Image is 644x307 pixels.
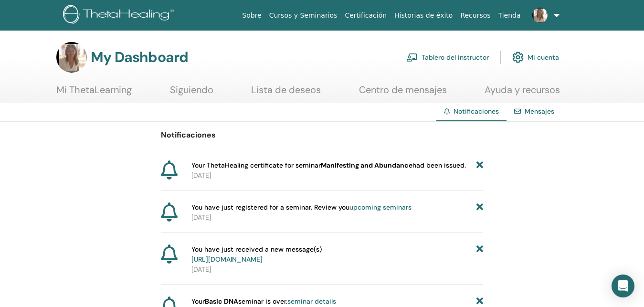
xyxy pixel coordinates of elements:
[525,107,554,116] a: Mensajes
[456,7,494,24] a: Recursos
[485,84,560,103] a: Ayuda y recursos
[238,7,265,24] a: Sobre
[56,84,132,103] a: Mi ThetaLearning
[191,244,322,265] span: You have just received a new message(s)
[391,7,456,24] a: Historias de éxito
[321,161,412,169] b: Manifesting and Abundance
[341,7,391,24] a: Certificación
[170,84,213,103] a: Siguiendo
[191,255,263,264] a: [URL][DOMAIN_NAME]
[161,129,483,141] p: Notificaciones
[205,297,238,306] strong: Basic DNA
[191,170,483,180] p: [DATE]
[512,47,559,68] a: Mi cuenta
[406,47,489,68] a: Tablero del instructor
[454,107,499,116] span: Notificaciones
[191,202,412,212] span: You have just registered for a seminar. Review you
[265,7,341,24] a: Cursos y Seminarios
[287,297,336,306] a: seminar details
[191,160,466,170] span: Your ThetaHealing certificate for seminar had been issued.
[251,84,321,103] a: Lista de deseos
[495,7,525,24] a: Tienda
[612,275,634,297] div: Open Intercom Messenger
[359,84,447,103] a: Centro de mensajes
[406,53,418,62] img: chalkboard-teacher.svg
[191,296,336,307] span: Your seminar is over.
[349,203,412,212] a: upcoming seminars
[512,49,524,65] img: cog.svg
[191,212,483,222] p: [DATE]
[56,42,87,73] img: default.jpg
[63,5,177,26] img: logo.png
[532,8,548,23] img: default.jpg
[191,265,483,275] p: [DATE]
[91,49,188,66] h3: My Dashboard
